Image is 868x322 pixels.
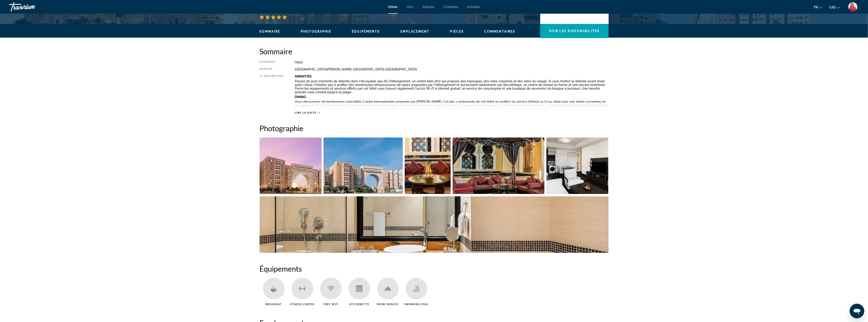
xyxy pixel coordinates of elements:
span: fr [814,5,818,9]
div: Catégorie [260,60,283,64]
button: Emplacement [401,29,430,34]
a: Croisières [444,5,458,9]
button: Open full-screen image slider [453,137,545,194]
div: [GEOGRAPHIC_DATA][PERSON_NAME] [GEOGRAPHIC_DATA] [GEOGRAPHIC_DATA] [295,68,609,71]
span: Kitchenette [349,303,369,306]
p: Vous découvrirez de nombreuses spécialités Cuisine internationale proposée par [PERSON_NAME], l'u... [295,100,609,111]
span: Fitness Center [290,303,314,306]
h2: Sommaire [260,47,609,56]
button: Change currency [829,4,840,10]
img: 2Q== [848,2,858,11]
h2: Photographie [260,124,609,133]
button: Open full-screen image slider [323,137,403,194]
button: Équipements [352,29,380,34]
div: Adresse [260,68,283,71]
button: Open full-screen image slider [546,137,609,194]
button: Open full-screen image slider [405,137,451,194]
a: Voitures [422,5,435,9]
a: Travorium [9,1,55,13]
button: Sommaire [260,29,280,34]
span: Swimming Pool [404,303,428,306]
span: Free WiFi [323,303,338,306]
a: Vols [407,5,413,9]
span: Lire la suite [295,111,316,114]
button: Pièces [450,29,464,34]
button: Open full-screen image slider [260,196,609,253]
span: Voir les disponibilités [549,29,600,33]
div: Hotel [295,60,609,64]
button: Voir les disponibilités [540,24,609,38]
button: Open full-screen image slider [260,137,322,194]
div: La description [260,75,283,109]
b: Dining [295,95,306,99]
a: Activités [467,5,480,9]
span: Breakfast [266,303,282,306]
iframe: Bouton de lancement de la fenêtre de messagerie [850,304,864,318]
button: User Menu [847,2,859,12]
button: Lire la suite [295,111,320,114]
span: Room Service [377,303,399,306]
span: CAD [829,5,836,9]
p: Passez de purs moments de détente dans l'incroyable spa de l'hébergement, un centre bien-être qui... [295,79,609,94]
button: Change language [814,4,822,10]
a: Hôtels [388,5,398,9]
button: Commentaires [484,29,515,34]
b: Amenities [295,75,312,78]
button: Photographie [301,29,331,34]
h2: Équipements [260,264,609,273]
